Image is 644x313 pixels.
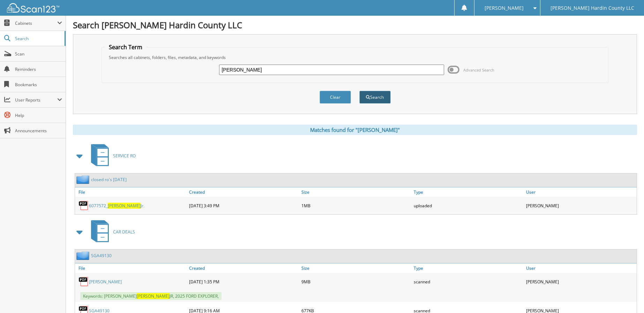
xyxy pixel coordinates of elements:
span: Help [15,112,62,118]
div: [PERSON_NAME] [524,275,637,289]
div: Matches found for "[PERSON_NAME]" [73,125,637,135]
div: 1MB [300,199,412,213]
span: [PERSON_NAME] [485,6,524,10]
div: 9MB [300,275,412,289]
button: Clear [320,91,351,104]
a: SERVICE RO [87,142,136,170]
a: User [524,263,637,273]
div: [PERSON_NAME] [524,199,637,213]
div: scanned [412,275,524,289]
button: Search [359,91,391,104]
img: PDF.png [78,276,89,287]
span: Scan [15,51,62,57]
span: Announcements [15,128,62,134]
h1: Search [PERSON_NAME] Hardin County LLC [73,19,637,31]
div: Searches all cabinets, folders, files, metadata, and keywords [105,54,605,60]
span: [PERSON_NAME] [108,203,141,209]
legend: Search Term [105,43,146,51]
img: folder2.png [76,251,91,260]
span: User Reports [15,97,57,103]
img: PDF.png [78,200,89,211]
a: Size [300,187,412,197]
span: Cabinets [15,20,57,26]
span: Search [15,36,61,42]
a: 6077572_[PERSON_NAME]Jr. [89,203,144,209]
div: [DATE] 1:35 PM [187,275,300,289]
span: Bookmarks [15,82,62,88]
a: File [75,187,187,197]
img: folder2.png [76,175,91,184]
img: scan123-logo-white.svg [7,3,59,13]
a: File [75,263,187,273]
a: SGA49130 [91,253,112,259]
span: CAR DEALS [113,229,135,235]
a: User [524,187,637,197]
a: Created [187,263,300,273]
a: Type [412,187,524,197]
a: closed ro's [DATE] [91,177,127,182]
span: Reminders [15,66,62,72]
a: Type [412,263,524,273]
a: [PERSON_NAME] [89,279,122,285]
a: CAR DEALS [87,218,135,246]
a: Created [187,187,300,197]
span: Advanced Search [463,67,494,73]
span: [PERSON_NAME] Hardin County LLC [551,6,634,10]
span: [PERSON_NAME] [137,293,170,299]
div: [DATE] 3:49 PM [187,199,300,213]
a: Size [300,263,412,273]
span: Keywords: [PERSON_NAME] JR, 2025 FORD EXPLORER, [80,292,222,300]
iframe: Chat Widget [609,280,644,313]
span: SERVICE RO [113,153,136,159]
div: uploaded [412,199,524,213]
